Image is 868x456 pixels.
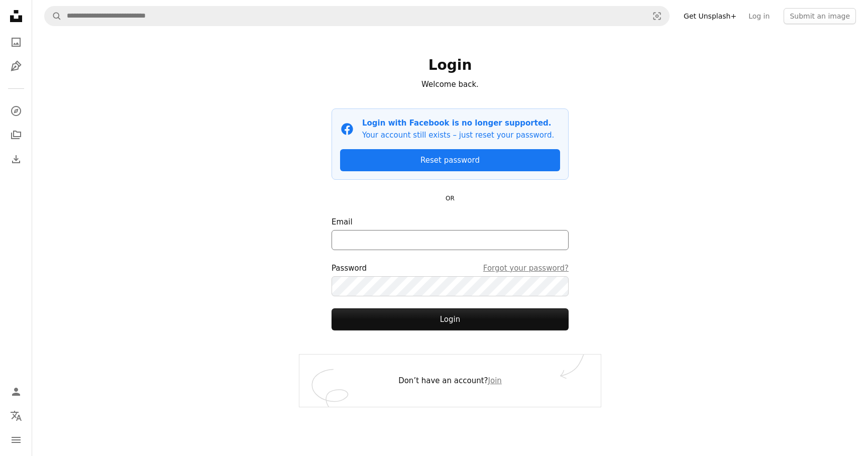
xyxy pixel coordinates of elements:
button: Menu [6,430,26,450]
a: Illustrations [6,56,26,76]
a: Join [488,376,502,385]
a: Collections [6,125,26,145]
a: Forgot your password? [483,262,569,274]
a: Photos [6,32,26,52]
small: OR [446,195,455,202]
button: Login [332,308,569,330]
h1: Login [332,56,569,74]
form: Find visuals sitewide [44,6,670,26]
a: Download History [6,149,26,169]
a: Log in / Sign up [6,382,26,402]
a: Reset password [340,149,560,171]
a: Log in [742,8,776,24]
a: Get Unsplash+ [678,8,742,24]
button: Submit an image [784,8,856,24]
a: Explore [6,101,26,121]
div: Password [332,262,569,274]
label: Email [332,216,569,250]
div: Don’t have an account? [299,355,601,407]
a: Home — Unsplash [6,6,26,28]
p: Login with Facebook is no longer supported. [362,117,554,129]
button: Search Unsplash [45,7,62,26]
button: Visual search [645,7,669,26]
input: Email [332,230,569,250]
p: Welcome back. [332,78,569,90]
p: Your account still exists – just reset your password. [362,129,554,141]
button: Language [6,406,26,426]
input: PasswordForgot your password? [332,276,569,296]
